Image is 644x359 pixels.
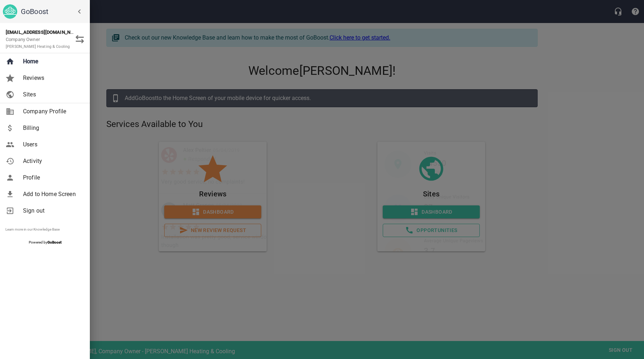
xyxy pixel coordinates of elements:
span: Company Owner [6,37,70,49]
span: Reviews [23,74,81,82]
span: Sign out [23,206,81,215]
img: go_boost_head.png [3,4,17,19]
span: Company Profile [23,107,81,116]
span: Sites [23,90,81,99]
button: Switch Role [71,31,88,48]
span: Billing [23,124,81,132]
small: [PERSON_NAME] Heating & Cooling [6,44,70,49]
h6: GoBoost [21,6,87,17]
span: Users [23,140,81,149]
a: Learn more in our Knowledge Base [5,227,60,231]
span: Powered by [29,240,61,244]
span: Profile [23,173,81,182]
span: Activity [23,157,81,165]
strong: [EMAIL_ADDRESS][DOMAIN_NAME] [6,29,82,35]
span: Home [23,57,81,66]
span: Add to Home Screen [23,190,81,199]
strong: GoBoost [47,240,61,244]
